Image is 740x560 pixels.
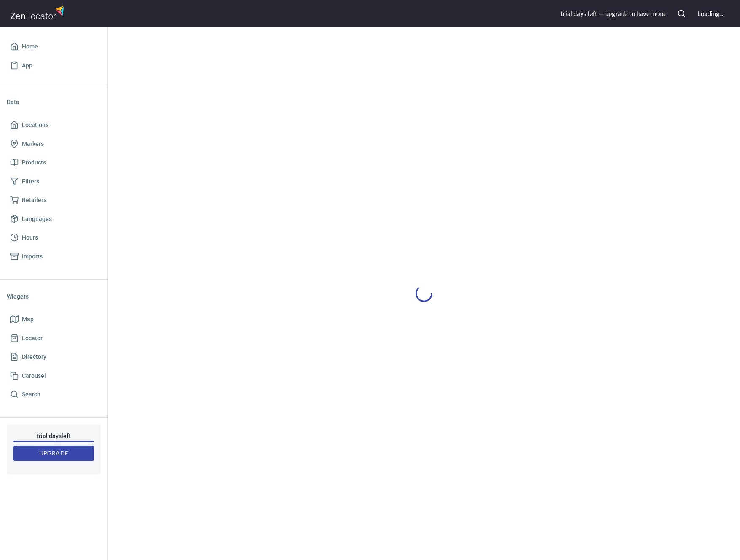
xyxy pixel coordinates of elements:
span: Retailers [22,195,46,205]
h6: trial day s left [13,431,94,441]
img: zenlocator [10,3,67,22]
span: Products [22,157,46,168]
div: trial day s left — upgrade to have more [560,9,665,18]
a: App [7,56,101,75]
a: Markers [7,135,101,153]
span: Upgrade [20,448,87,459]
a: Products [7,153,101,172]
span: Filters [22,176,39,187]
a: Search [7,385,101,404]
a: Languages [7,210,101,229]
span: Carousel [22,371,46,381]
a: Map [7,310,101,329]
span: Locator [22,333,43,344]
li: Data [7,92,101,112]
a: Carousel [7,366,101,385]
span: App [22,60,32,71]
a: Imports [7,247,101,266]
a: Hours [7,228,101,247]
span: Map [22,314,34,325]
span: Home [22,41,38,52]
span: Markers [22,139,44,149]
a: Directory [7,347,101,366]
li: Widgets [7,286,101,307]
a: Home [7,37,101,56]
div: Loading... [697,9,723,18]
span: Imports [22,251,43,262]
button: Upgrade [13,446,94,461]
span: Directory [22,352,46,362]
a: Locations [7,116,101,135]
span: Languages [22,214,52,224]
a: Locator [7,329,101,348]
button: Search [672,4,691,23]
span: Search [22,389,40,400]
span: Locations [22,120,48,130]
a: Retailers [7,191,101,210]
a: Filters [7,172,101,191]
span: Hours [22,232,38,243]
